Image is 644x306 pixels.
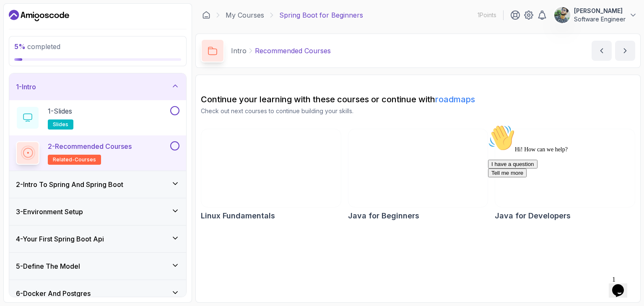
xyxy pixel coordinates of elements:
[3,39,53,47] button: I have a question
[478,11,496,19] p: 1 Points
[3,3,30,30] img: :wave:
[279,10,363,20] p: Spring Boot for Beginners
[554,7,570,23] img: user profile image
[435,94,475,104] a: roadmaps
[615,41,635,61] button: next content
[348,210,419,222] h2: Java for Beginners
[9,73,186,100] button: 1-Intro
[202,11,210,19] a: Dashboard
[3,25,83,31] span: Hi! How can we help?
[14,42,60,51] span: completed
[16,261,80,271] h3: 5 - Define The Model
[201,107,635,115] p: Check out next courses to continue building your skills.
[16,179,123,189] h3: 2 - Intro To Spring And Spring Boot
[16,288,91,298] h3: 6 - Docker And Postgres
[48,106,72,116] p: 1 - Slides
[201,210,275,222] h2: Linux Fundamentals
[574,7,626,15] p: [PERSON_NAME]
[9,226,186,252] button: 4-Your First Spring Boot Api
[231,46,247,56] p: Intro
[53,156,96,163] span: related-courses
[592,41,612,61] button: previous content
[201,93,635,105] h2: Continue your learning with these courses or continue with
[16,207,83,217] h3: 3 - Environment Setup
[609,272,636,298] iframe: chat widget
[574,15,626,23] p: Software Engineer
[9,198,186,225] button: 3-Environment Setup
[348,129,488,207] img: Java for Beginners card
[348,129,488,222] a: Java for Beginners cardJava for Beginners
[485,121,636,268] iframe: chat widget
[9,9,69,22] a: Dashboard
[554,7,637,23] button: user profile image[PERSON_NAME]Software Engineer
[201,129,341,207] img: Linux Fundamentals card
[16,82,36,92] h3: 1 - Intro
[16,234,104,244] h3: 4 - Your First Spring Boot Api
[16,106,179,130] button: 1-Slidesslides
[201,129,341,222] a: Linux Fundamentals cardLinux Fundamentals
[3,3,154,56] div: 👋Hi! How can we help?I have a questionTell me more
[9,171,186,198] button: 2-Intro To Spring And Spring Boot
[255,46,331,56] p: Recommended Courses
[48,141,132,151] p: 2 - Recommended Courses
[16,141,179,165] button: 2-Recommended Coursesrelated-courses
[14,42,26,51] span: 5 %
[226,10,264,20] a: My Courses
[9,253,186,280] button: 5-Define The Model
[3,47,42,56] button: Tell me more
[53,121,68,128] span: slides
